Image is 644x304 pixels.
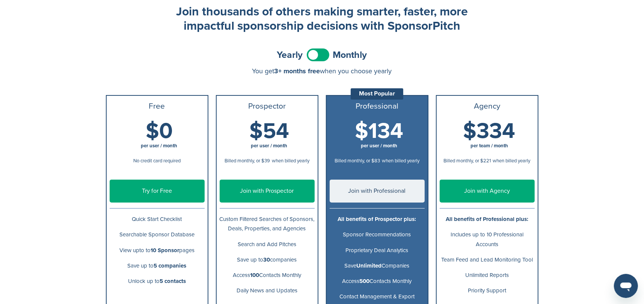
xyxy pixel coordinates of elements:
p: View upto to pages [110,246,205,255]
b: Unlimited [357,262,382,269]
p: Contact Management & Export [330,292,425,301]
b: 500 [360,278,370,284]
p: Unlock up to [110,277,205,286]
span: per user / month [361,143,398,149]
p: Custom Filtered Searches of Sponsors, Deals, Properties, and Agencies [220,215,315,233]
span: No credit card required [133,158,181,164]
h3: Agency [440,102,535,111]
span: Billed monthly, or $221 [444,158,491,164]
h2: Join thousands of others making smarter, faster, more impactful sponsorship decisions with Sponso... [172,5,472,33]
p: Quick Start Checklist [110,215,205,224]
a: Join with Agency [440,180,535,203]
span: per team / month [471,143,508,149]
p: Priority Support [440,286,535,295]
p: Save Companies [330,261,425,271]
h3: Free [110,102,205,111]
p: Unlimited Reports [440,271,535,280]
p: Team Feed and Lead Monitoring Tool [440,255,535,265]
div: Most Popular [351,88,403,100]
p: Proprietary Deal Analytics [330,246,425,255]
a: Try for Free [110,180,205,203]
span: per user / month [251,143,288,149]
span: $0 [146,118,173,144]
span: when billed yearly [272,158,309,164]
p: Save up to companies [220,255,315,265]
iframe: Button to launch messaging window [614,274,638,298]
span: when billed yearly [493,158,531,164]
span: $134 [355,118,404,144]
p: Sponsor Recommendations [330,230,425,239]
span: per user / month [141,143,178,149]
h3: Prospector [220,102,315,111]
span: Yearly [277,50,303,60]
b: 30 [264,256,270,263]
div: You get when you choose yearly [106,67,538,75]
p: Access Contacts Monthly [220,271,315,280]
p: Includes up to 10 Professional Accounts [440,230,535,249]
span: $334 [463,118,516,144]
b: 100 [250,272,259,278]
a: Join with Professional [330,180,425,203]
span: when billed yearly [382,158,419,164]
span: 3+ months free [274,67,320,75]
h3: Professional [330,102,425,111]
b: 10 Sponsor [151,247,179,254]
span: Billed monthly, or $39 [225,158,270,164]
p: Save up to [110,261,205,271]
b: All benefits of Prospector plus: [338,216,416,222]
a: Join with Prospector [220,180,315,203]
b: 5 companies [154,262,187,269]
b: All benefits of Professional plus: [446,216,528,222]
span: $54 [249,118,289,144]
p: Searchable Sponsor Database [110,230,205,239]
span: Monthly [333,50,367,60]
p: Search and Add Pitches [220,240,315,249]
b: 5 contacts [160,278,186,284]
p: Daily News and Updates [220,286,315,295]
span: Billed monthly, or $83 [335,158,380,164]
p: Access Contacts Monthly [330,277,425,286]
